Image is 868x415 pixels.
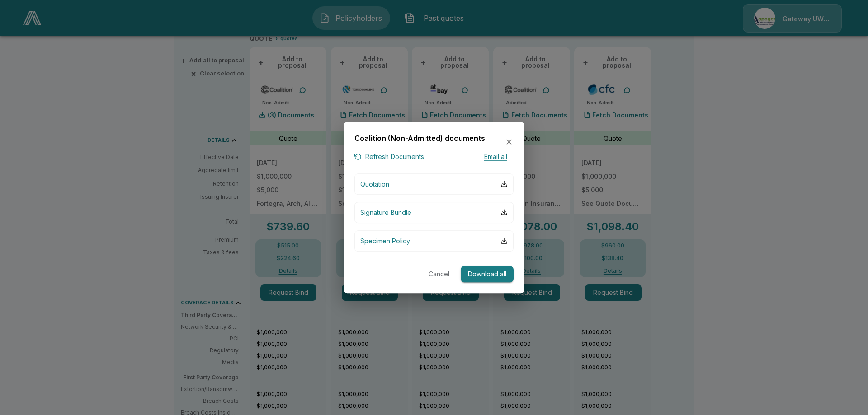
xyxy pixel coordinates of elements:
button: Email all [477,151,514,163]
button: Specimen Policy [354,230,514,252]
p: Specimen Policy [360,236,410,246]
p: Signature Bundle [360,208,411,217]
button: Signature Bundle [354,202,514,223]
button: Refresh Documents [354,151,424,163]
h6: Coalition (Non-Admitted) documents [354,133,485,145]
button: Quotation [354,173,514,195]
p: Quotation [360,179,389,189]
button: Download all [461,266,514,283]
button: Cancel [425,266,453,283]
